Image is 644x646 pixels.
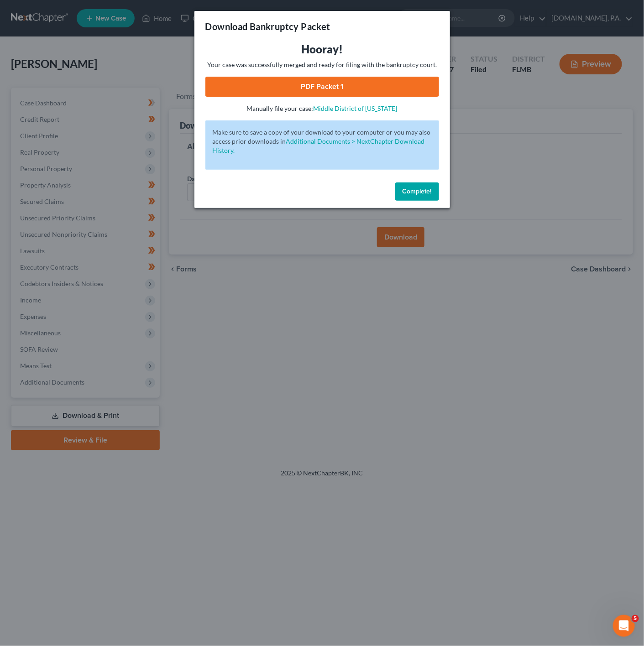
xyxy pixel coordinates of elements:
h3: Download Bankruptcy Packet [205,20,330,33]
p: Your case was successfully merged and ready for filing with the bankruptcy court. [205,60,439,69]
a: Additional Documents > NextChapter Download History. [213,137,425,154]
p: Manually file your case: [205,104,439,113]
h3: Hooray! [205,42,439,57]
a: Middle District of [US_STATE] [314,104,398,112]
a: PDF Packet 1 [205,77,439,97]
span: 5 [632,615,639,622]
button: Complete! [395,182,439,201]
span: Complete! [403,188,432,195]
p: Make sure to save a copy of your download to your computer or you may also access prior downloads in [213,128,432,155]
iframe: Intercom live chat [613,615,635,637]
